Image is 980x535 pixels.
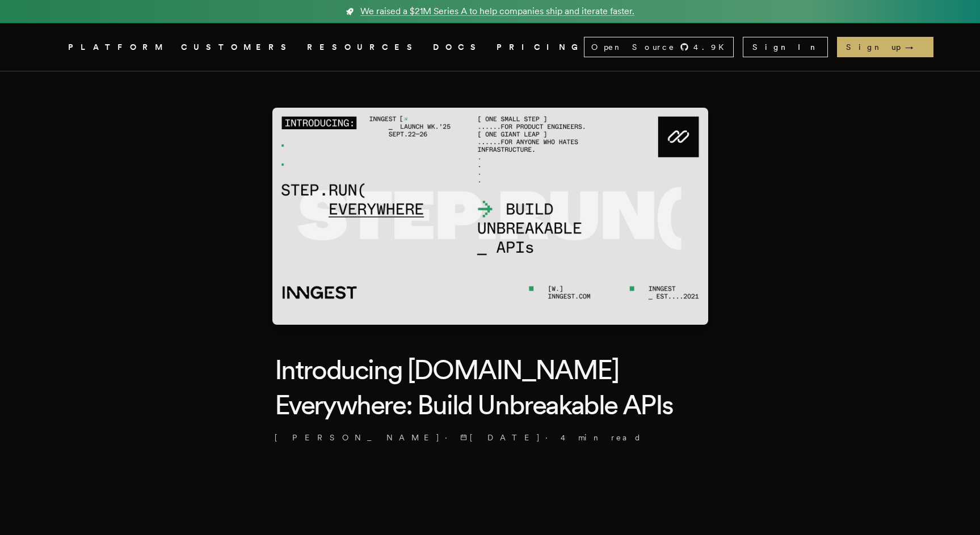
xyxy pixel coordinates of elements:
span: We raised a $21M Series A to help companies ship and iterate faster. [360,5,634,18]
img: Featured image for Introducing Step.Run Everywhere: Build Unbreakable APIs blog post [272,108,708,325]
a: DOCS [433,40,483,54]
h1: Introducing [DOMAIN_NAME] Everywhere: Build Unbreakable APIs [275,352,706,423]
nav: Global [36,23,944,71]
p: · · [275,432,706,443]
span: 4 min read [561,432,642,443]
a: [PERSON_NAME] [275,432,440,443]
a: CUSTOMERS [181,40,293,54]
span: 4.9 K [693,41,731,53]
span: [DATE] [460,432,541,443]
span: → [905,41,924,53]
a: Sign In [743,37,828,57]
button: PLATFORM [68,40,167,54]
a: Sign up [837,37,933,57]
a: PRICING [497,40,584,54]
button: RESOURCES [307,40,419,54]
span: Open Source [591,41,675,53]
